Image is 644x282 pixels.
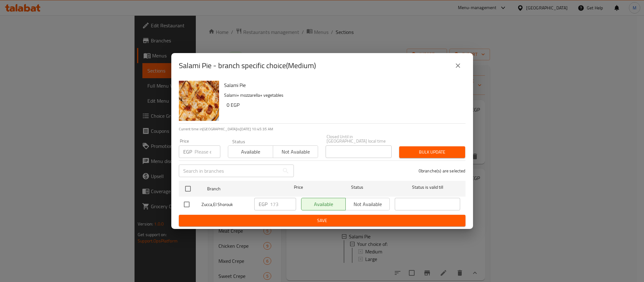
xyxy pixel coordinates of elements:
img: Salami Pie [179,81,219,121]
h2: Salami Pie - branch specific choice(Medium) [179,61,316,71]
span: Zucca,El Shorouk [201,201,249,209]
span: Status [324,183,390,191]
button: Not available [273,145,318,158]
p: EGP [183,148,192,155]
span: Save [184,217,460,225]
input: Search in branches [179,165,279,177]
h6: 0 EGP [227,100,460,109]
span: Available [231,147,271,156]
input: Please enter price [270,198,296,210]
p: Current time in [GEOGRAPHIC_DATA] is [DATE] 10:45:35 AM [179,126,465,132]
span: Bulk update [404,148,460,156]
span: Price [278,183,319,191]
button: Available [228,145,273,158]
button: Save [179,215,465,226]
span: Status is valid till [395,183,460,191]
button: Bulk update [399,146,465,158]
p: EGP [259,200,267,208]
input: Please enter price [195,145,220,158]
h6: Salami Pie [224,81,460,89]
p: 0 branche(s) are selected [419,168,465,174]
span: Branch [207,185,272,193]
p: Salami+ mozzarella+ vegetables [224,91,460,99]
span: Not available [276,147,316,156]
button: close [450,58,465,73]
